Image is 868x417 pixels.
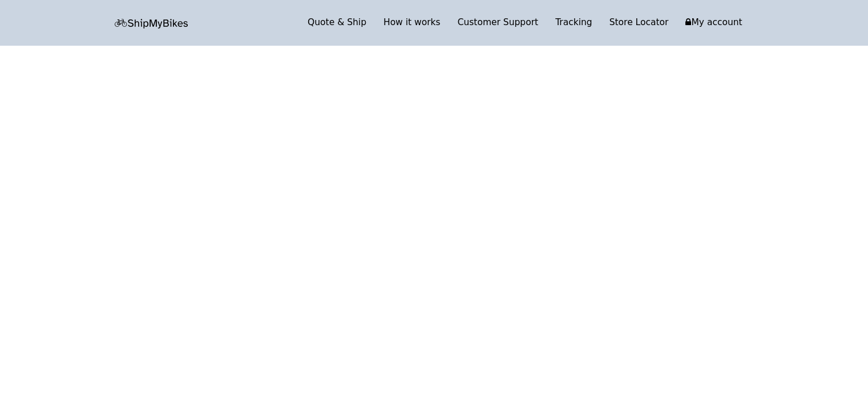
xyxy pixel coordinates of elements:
a: My account [677,15,750,31]
a: Customer Support [449,15,547,31]
a: Quote & Ship [299,15,375,31]
a: Tracking [547,15,601,31]
a: How it works [375,15,449,31]
a: Store Locator [601,15,677,31]
img: letsbox [115,19,189,29]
